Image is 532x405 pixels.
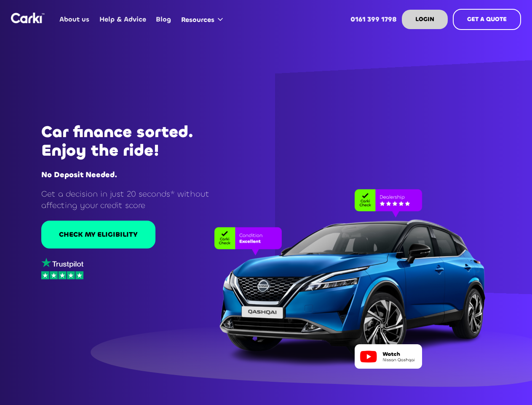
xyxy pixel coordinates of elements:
div: CHECK MY ELIGIBILITY [59,230,138,239]
a: 0161 399 1798 [346,3,402,36]
p: Get a decision in just 20 seconds* without affecting your credit score [41,188,230,211]
h1: Car finance sorted. Enjoy the ride! [41,123,230,160]
a: home [11,13,45,23]
strong: LOGIN [415,15,434,23]
a: Help & Advice [94,3,151,36]
div: Resources [181,15,214,24]
strong: 0161 399 1798 [350,15,397,24]
a: About us [55,3,94,36]
strong: No Deposit Needed. [41,170,117,180]
img: trustpilot [41,258,83,268]
a: CHECK MY ELIGIBILITY [41,221,155,248]
div: Resources [176,3,231,35]
a: GET A QUOTE [453,9,521,30]
a: Blog [151,3,176,36]
img: stars [41,271,83,279]
img: Logo [11,13,45,23]
a: LOGIN [402,10,448,29]
strong: GET A QUOTE [467,15,507,23]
